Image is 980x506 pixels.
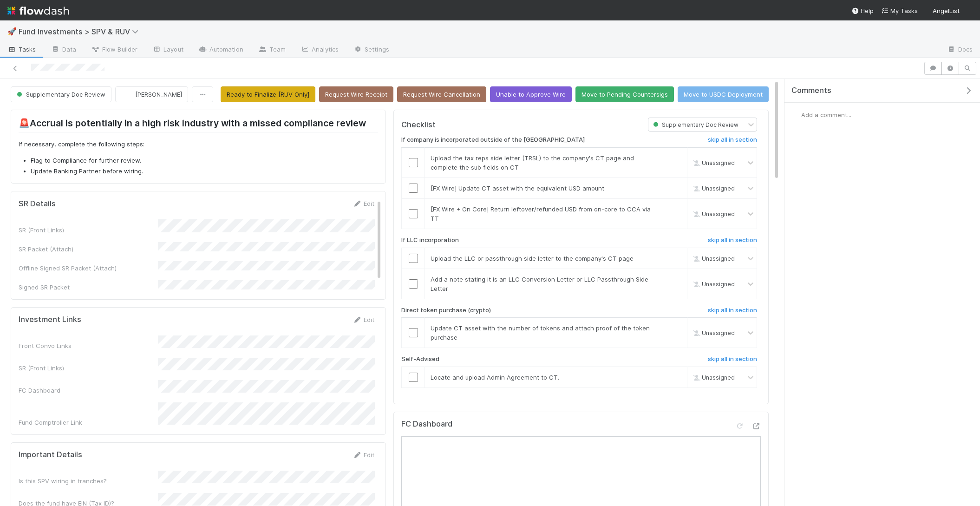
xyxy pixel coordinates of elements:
[691,280,735,287] span: Unassigned
[19,283,158,292] div: Signed SR Packet
[346,43,397,58] a: Settings
[353,451,374,459] a: Edit
[319,86,393,102] button: Request Wire Receipt
[691,210,735,217] span: Unassigned
[881,6,918,15] a: My Tasks
[221,86,315,102] button: Ready to Finalize [RUV Only]
[123,90,132,99] img: avatar_15e6a745-65a2-4f19-9667-febcb12e2fc8.png
[401,355,439,363] h6: Self-Advised
[851,6,874,15] div: Help
[91,45,137,54] span: Flow Builder
[708,307,757,318] a: skip all in section
[575,86,674,102] button: Move to Pending Countersigs
[191,43,251,58] a: Automation
[431,205,651,222] span: [FX Wire + On Core] Return leftover/refunded USD from on-core to CCA via TT
[19,27,143,36] span: Fund Investments > SPV & RUV
[84,43,145,58] a: Flow Builder
[651,121,738,128] span: Supplementary Doc Review
[691,185,735,192] span: Unassigned
[19,263,158,273] div: Offline Signed SR Packet (Attach)
[353,316,374,323] a: Edit
[44,43,84,58] a: Data
[19,386,158,395] div: FC Dashboard
[19,244,158,254] div: SR Packet (Attach)
[431,374,559,381] span: Locate and upload Admin Agreement to CT.
[19,225,158,235] div: SR (Front Links)
[933,7,960,14] span: AngelList
[353,200,374,207] a: Edit
[401,237,459,244] h6: If LLC incorporation
[792,110,801,119] img: avatar_2de93f86-b6c7-4495-bfe2-fb093354a53c.png
[115,86,188,102] button: [PERSON_NAME]
[708,355,757,363] h6: skip all in section
[19,363,158,373] div: SR (Front Links)
[431,255,634,262] span: Upload the LLC or passthrough side letter to the company's CT page
[19,140,378,149] p: If necessary, complete the following steps:
[691,329,735,336] span: Unassigned
[15,91,105,98] span: Supplementary Doc Review
[19,315,81,324] h5: Investment Links
[881,7,918,14] span: My Tasks
[19,199,56,209] h5: SR Details
[7,27,17,35] span: 🚀
[19,341,158,350] div: Front Convo Links
[691,159,735,166] span: Unassigned
[11,86,111,102] button: Supplementary Doc Review
[791,86,831,95] span: Comments
[431,324,650,341] span: Update CT asset with the number of tokens and attach proof of the token purchase
[708,237,757,248] a: skip all in section
[708,237,757,244] h6: skip all in section
[708,307,757,314] h6: skip all in section
[708,355,757,367] a: skip all in section
[401,420,452,429] h5: FC Dashboard
[940,43,980,58] a: Docs
[293,43,346,58] a: Analytics
[691,255,735,262] span: Unassigned
[31,167,378,176] li: Update Banking Partner before wiring.
[19,476,158,486] div: Is this SPV wiring in tranches?
[19,118,378,132] h2: 🚨Accrual is potentially in a high risk industry with a missed compliance review
[7,3,69,19] img: logo-inverted-e16ddd16eac7371096b0.svg
[431,184,604,192] span: [FX Wire] Update CT asset with the equivalent USD amount
[397,86,486,102] button: Request Wire Cancellation
[19,418,158,427] div: Fund Comptroller Link
[963,7,973,16] img: avatar_2de93f86-b6c7-4495-bfe2-fb093354a53c.png
[31,156,378,165] li: Flag to Compliance for further review.
[401,136,585,144] h6: If company is incorporated outside of the [GEOGRAPHIC_DATA]
[401,120,436,130] h5: Checklist
[431,154,634,171] span: Upload the tax reps side letter (TRSL) to the company's CT page and complete the sub fields on CT
[490,86,572,102] button: Unable to Approve Wire
[401,307,491,314] h6: Direct token purchase (crypto)
[678,86,769,102] button: Move to USDC Deployment
[708,136,757,147] a: skip all in section
[19,450,82,460] h5: Important Details
[7,45,36,54] span: Tasks
[251,43,293,58] a: Team
[801,111,851,118] span: Add a comment...
[708,136,757,144] h6: skip all in section
[691,374,735,381] span: Unassigned
[145,43,191,58] a: Layout
[431,276,648,292] span: Add a note stating it is an LLC Conversion Letter or LLC Passthrough Side Letter
[135,91,182,98] span: [PERSON_NAME]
